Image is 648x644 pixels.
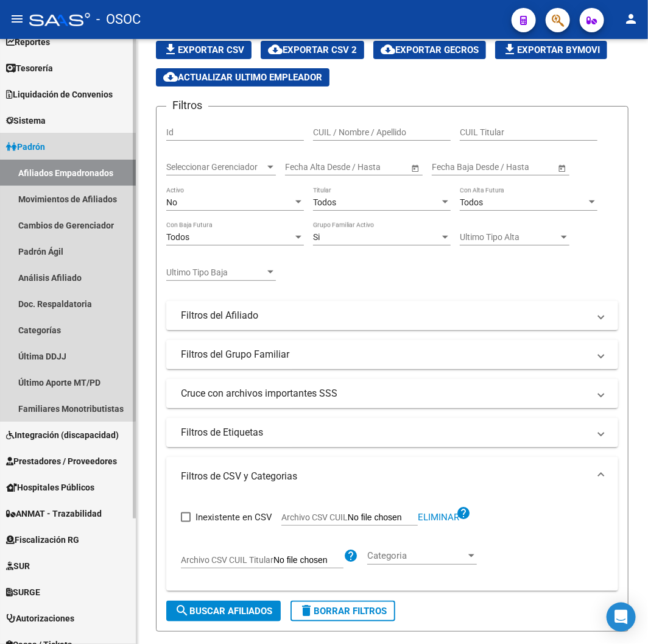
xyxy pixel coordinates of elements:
[373,41,486,59] button: Exportar GECROS
[418,512,459,523] span: Eliminar
[285,162,329,172] input: Fecha inicio
[166,97,208,114] h3: Filtros
[502,42,517,57] mat-icon: file_download
[607,603,636,632] div: Open Intercom Messenger
[166,418,618,447] mat-expansion-panel-header: Filtros de Etiquetas
[181,309,589,322] mat-panel-title: Filtros del Afiliado
[6,428,119,442] span: Integración (discapacidad)
[181,348,589,361] mat-panel-title: Filtros del Grupo Familiar
[487,162,546,172] input: Fecha fin
[340,162,400,172] input: Fecha fin
[6,507,102,520] span: ANMAT - Trazabilidad
[299,606,387,617] span: Borrar Filtros
[166,496,618,591] div: Filtros de CSV y Categorias
[624,12,638,26] mat-icon: person
[175,603,189,618] mat-icon: search
[261,41,364,59] button: Exportar CSV 2
[181,387,589,400] mat-panel-title: Cruce con archivos importantes SSS
[96,6,141,33] span: - OSOC
[313,197,336,207] span: Todos
[6,559,30,573] span: SUR
[6,114,46,127] span: Sistema
[163,44,244,55] span: Exportar CSV
[163,72,322,83] span: Actualizar ultimo Empleador
[10,12,24,26] mat-icon: menu
[166,267,265,278] span: Ultimo Tipo Baja
[460,197,483,207] span: Todos
[381,44,479,55] span: Exportar GECROS
[175,606,272,617] span: Buscar Afiliados
[163,42,178,57] mat-icon: file_download
[6,455,117,468] span: Prestadores / Proveedores
[432,162,476,172] input: Fecha inicio
[418,514,459,522] button: Eliminar
[343,548,358,563] mat-icon: help
[156,41,252,59] button: Exportar CSV
[409,161,421,174] button: Open calendar
[166,379,618,408] mat-expansion-panel-header: Cruce con archivos importantes SSS
[291,601,395,621] button: Borrar Filtros
[268,42,283,57] mat-icon: cloud_download
[6,88,113,101] span: Liquidación de Convenios
[381,42,395,57] mat-icon: cloud_download
[495,41,607,59] button: Exportar Bymovi
[460,232,558,242] span: Ultimo Tipo Alta
[6,140,45,154] span: Padrón
[163,69,178,84] mat-icon: cloud_download
[299,603,314,618] mat-icon: delete
[273,555,343,566] input: Archivo CSV CUIL Titular
[6,612,74,625] span: Autorizaciones
[281,512,348,522] span: Archivo CSV CUIL
[166,232,189,242] span: Todos
[156,68,329,87] button: Actualizar ultimo Empleador
[502,44,600,55] span: Exportar Bymovi
[181,426,589,439] mat-panel-title: Filtros de Etiquetas
[166,601,281,621] button: Buscar Afiliados
[6,533,79,547] span: Fiscalización RG
[195,510,272,525] span: Inexistente en CSV
[166,340,618,369] mat-expansion-panel-header: Filtros del Grupo Familiar
[6,35,50,49] span: Reportes
[367,550,466,561] span: Categoria
[6,62,53,75] span: Tesorería
[6,481,94,494] span: Hospitales Públicos
[313,232,320,242] span: Si
[166,301,618,330] mat-expansion-panel-header: Filtros del Afiliado
[166,457,618,496] mat-expansion-panel-header: Filtros de CSV y Categorias
[348,512,418,523] input: Archivo CSV CUIL
[181,470,589,483] mat-panel-title: Filtros de CSV y Categorias
[166,162,265,172] span: Seleccionar Gerenciador
[6,586,40,599] span: SURGE
[555,161,568,174] button: Open calendar
[456,506,471,520] mat-icon: help
[268,44,357,55] span: Exportar CSV 2
[181,555,273,565] span: Archivo CSV CUIL Titular
[166,197,177,207] span: No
